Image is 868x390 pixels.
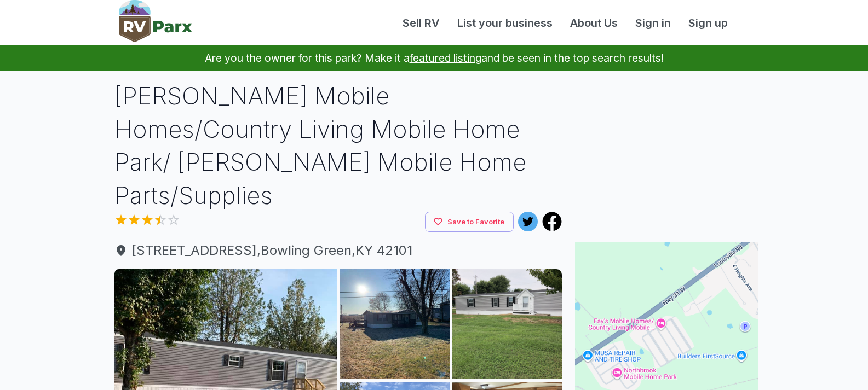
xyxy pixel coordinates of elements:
a: List your business [449,15,561,31]
span: [STREET_ADDRESS] , Bowling Green , KY 42101 [114,241,562,260]
a: About Us [561,15,626,31]
img: AAcXr8p7pGSrlVKDgZwN4pPrVQd9QieEynN9NIX1z0IR3iS0YXADXh_4BnQUb2VHu8yYuqc95huV4wA6cx_Cb3l-_YXZ-jLvg... [452,269,562,379]
img: AAcXr8qYUXkkz9Ibcu4mBDadOh0eSzH5It4RKv-rtSJMRqTi1TjBakVWU7AW32OohXZnrFHEYGhXQhHqAImwNq1oVzg7cNvRO... [340,269,450,379]
a: Sign up [680,15,737,31]
a: Sell RV [394,15,449,31]
a: Sign in [626,15,680,31]
a: [STREET_ADDRESS],Bowling Green,KY 42101 [114,241,562,260]
p: Are you the owner for this park? Make it a and be seen in the top search results! [13,45,855,71]
button: Save to Favorite [425,212,514,232]
a: featured listing [410,51,481,65]
h1: [PERSON_NAME] Mobile Homes/Country Living Mobile Home Park/ [PERSON_NAME] Mobile Home Parts/Supplies [114,79,562,212]
iframe: Advertisement [575,79,758,216]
